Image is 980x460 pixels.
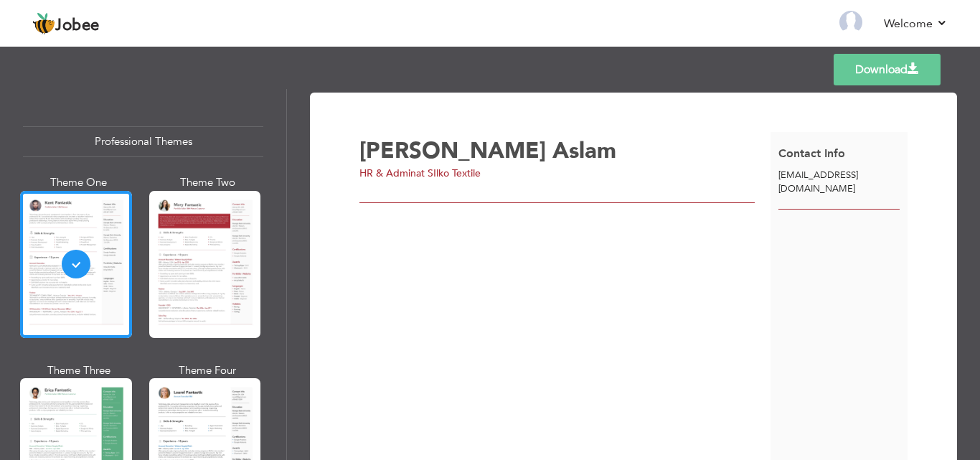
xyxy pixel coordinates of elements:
span: Aslam [552,136,616,166]
a: Jobee [32,12,100,35]
img: Profile Img [839,11,862,34]
div: Theme Three [23,363,135,378]
span: HR & Admin [359,166,416,180]
span: [EMAIL_ADDRESS][DOMAIN_NAME] [778,169,858,195]
img: jobee.io [32,12,55,35]
a: Download [834,54,941,85]
span: at SIlko Textile [416,166,481,180]
span: Contact Info [778,146,845,161]
div: Theme Four [152,363,264,378]
div: Theme Two [152,175,264,190]
div: Professional Themes [23,126,263,157]
span: Jobee [55,18,100,34]
span: [PERSON_NAME] [359,136,546,166]
a: Welcome [884,15,948,32]
div: Theme One [23,175,135,190]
